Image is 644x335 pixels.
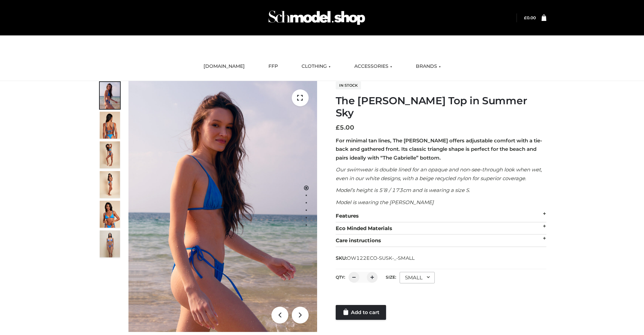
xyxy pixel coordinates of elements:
[349,59,397,74] a: ACCESSORIES
[411,59,446,74] a: BRANDS
[100,201,120,228] img: 2.Alex-top_CN-1-1-2.jpg
[100,82,120,109] img: 1.Alex-top_SS-1_4464b1e7-c2c9-4e4b-a62c-58381cd673c0-1.jpg
[524,15,536,20] a: £0.00
[524,15,527,20] span: £
[198,59,250,74] a: [DOMAIN_NAME]
[336,187,470,193] em: Model’s height is 5’8 / 173cm and is wearing a size S.
[336,137,542,161] strong: For minimal tan lines, The [PERSON_NAME] offers adjustable comfort with a tie-back and gathered f...
[336,124,354,131] bdi: 5.00
[296,59,336,74] a: CLOTHING
[336,210,546,222] div: Features
[524,15,536,20] bdi: 0.00
[100,230,120,257] img: SSVC.jpg
[336,254,415,262] span: SKU:
[336,222,546,235] div: Eco Minded Materials
[128,81,317,332] img: 1.Alex-top_SS-1_4464b1e7-c2c9-4e4b-a62c-58381cd673c0 (1)
[347,255,414,261] span: OW122ECO-SUSK-_-SMALL
[336,95,546,119] h1: The [PERSON_NAME] Top in Summer Sky
[100,141,120,168] img: 4.Alex-top_CN-1-1-2.jpg
[100,171,120,198] img: 3.Alex-top_CN-1-1-2.jpg
[386,275,396,280] label: Size:
[100,112,120,139] img: 5.Alex-top_CN-1-1_1-1.jpg
[336,275,345,280] label: QTY:
[263,59,283,74] a: FFP
[336,234,546,247] div: Care instructions
[336,199,434,205] em: Model is wearing the [PERSON_NAME]
[266,4,367,31] img: Schmodel Admin 964
[400,272,435,283] div: SMALL
[336,124,340,131] span: £
[336,81,361,89] span: In stock
[336,166,542,182] em: Our swimwear is double lined for an opaque and non-see-through look when wet, even in our white d...
[336,305,386,320] a: Add to cart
